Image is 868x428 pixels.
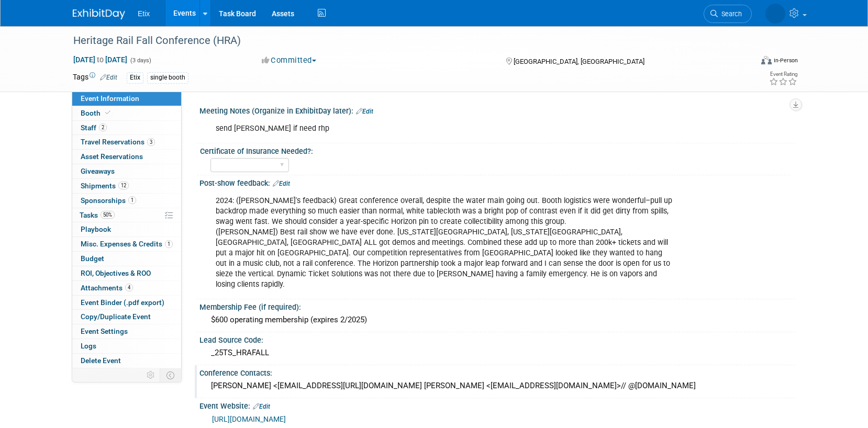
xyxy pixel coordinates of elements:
[81,94,139,103] span: Event Information
[81,138,155,146] span: Travel Reservations
[81,225,111,233] span: Playbook
[101,211,115,219] span: 50%
[72,310,181,324] a: Copy/Duplicate Event
[72,281,181,295] a: Attachments4
[73,55,128,64] span: [DATE] [DATE]
[81,269,151,277] span: ROI, Objectives & ROO
[718,10,742,18] span: Search
[199,299,795,312] div: Membership Fee (if required):
[105,110,110,116] i: Booth reservation complete
[72,266,181,280] a: ROI, Objectives & ROO
[72,179,181,193] a: Shipments12
[72,252,181,266] a: Budget
[72,135,181,149] a: Travel Reservations3
[73,72,117,84] td: Tags
[81,342,96,350] span: Logs
[81,312,151,321] span: Copy/Duplicate Event
[212,415,286,423] a: [URL][DOMAIN_NAME]
[690,54,798,70] div: Event Format
[72,222,181,236] a: Playbook
[199,365,795,378] div: Conference Contacts:
[199,398,795,412] div: Event Website:
[81,327,128,335] span: Event Settings
[147,72,188,83] div: single booth
[199,332,795,345] div: Lead Source Code:
[73,9,125,19] img: ExhibitDay
[125,284,133,291] span: 4
[81,298,164,307] span: Event Binder (.pdf export)
[129,57,151,64] span: (3 days)
[199,175,795,189] div: Post-show feedback:
[258,55,320,66] button: Committed
[72,150,181,164] a: Asset Reservations
[72,208,181,222] a: Tasks50%
[100,74,117,81] a: Edit
[165,240,173,248] span: 1
[81,152,143,161] span: Asset Reservations
[765,4,785,24] img: Paige Redden
[81,284,133,292] span: Attachments
[207,378,787,394] div: [PERSON_NAME] <[EMAIL_ADDRESS][URL][DOMAIN_NAME] [PERSON_NAME] <[EMAIL_ADDRESS][DOMAIN_NAME]>// @...
[81,254,104,263] span: Budget
[72,339,181,353] a: Logs
[81,356,121,365] span: Delete Event
[761,56,772,64] img: Format-Inperson.png
[147,138,155,146] span: 3
[81,196,136,205] span: Sponsorships
[356,108,373,115] a: Edit
[273,180,290,187] a: Edit
[72,237,181,251] a: Misc. Expenses & Credits1
[72,121,181,135] a: Staff2
[128,196,136,204] span: 1
[208,190,680,296] div: 2024: ([PERSON_NAME]'s feedback) Great conference overall, despite the water main going out. Boot...
[81,123,107,132] span: Staff
[142,368,160,382] td: Personalize Event Tab Strip
[118,182,129,189] span: 12
[80,211,115,219] span: Tasks
[81,182,129,190] span: Shipments
[72,194,181,208] a: Sponsorships1
[207,345,787,361] div: _25TS_HRAFALL
[72,296,181,310] a: Event Binder (.pdf export)
[207,312,787,328] div: $600 operating membership (expires 2/2025)
[70,31,736,50] div: Heritage Rail Fall Conference (HRA)
[253,403,270,410] a: Edit
[81,109,113,117] span: Booth
[81,167,115,175] span: Giveaways
[95,55,105,64] span: to
[72,92,181,106] a: Event Information
[138,9,150,18] span: Etix
[769,72,797,77] div: Event Rating
[514,58,644,65] span: [GEOGRAPHIC_DATA], [GEOGRAPHIC_DATA]
[127,72,143,83] div: Etix
[704,5,752,23] a: Search
[208,118,680,139] div: send [PERSON_NAME] if need rhp
[72,106,181,120] a: Booth
[199,103,795,117] div: Meeting Notes (Organize in ExhibitDay later):
[72,164,181,178] a: Giveaways
[81,240,173,248] span: Misc. Expenses & Credits
[160,368,182,382] td: Toggle Event Tabs
[72,354,181,368] a: Delete Event
[773,57,798,64] div: In-Person
[72,324,181,339] a: Event Settings
[200,143,791,156] div: Certificate of Insurance Needed?:
[99,123,107,131] span: 2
